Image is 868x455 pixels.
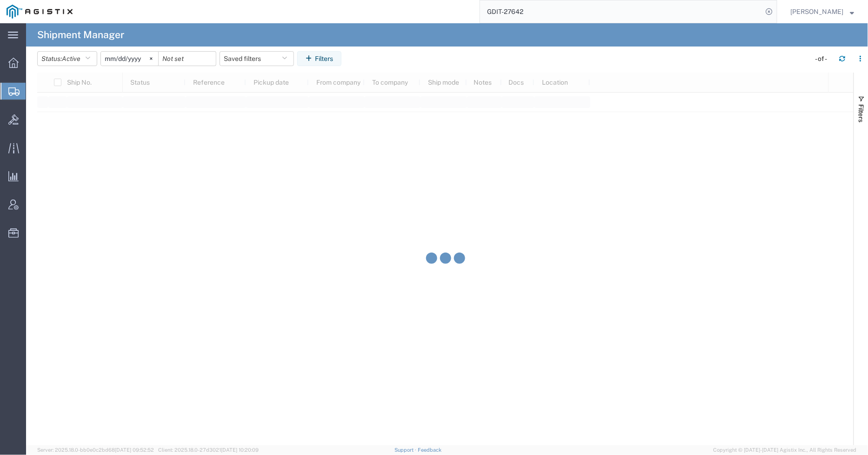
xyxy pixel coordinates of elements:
[790,6,855,17] button: [PERSON_NAME]
[37,23,124,47] h4: Shipment Manager
[815,54,832,64] div: - of -
[37,447,154,453] span: Server: 2025.18.0-bb0e0c2bd68
[220,51,294,66] button: Saved filters
[858,104,865,122] span: Filters
[101,52,158,66] input: Not set
[115,447,154,453] span: [DATE] 09:52:52
[297,51,341,66] button: Filters
[221,447,259,453] span: [DATE] 10:20:09
[158,447,259,453] span: Client: 2025.18.0-27d3021
[791,7,844,17] span: Andrew Wacyra
[714,446,857,454] span: Copyright © [DATE]-[DATE] Agistix Inc., All Rights Reserved
[480,0,763,23] input: Search for shipment number, reference number
[62,55,80,62] span: Active
[37,51,97,66] button: Status:Active
[7,5,73,19] img: logo
[394,447,418,453] a: Support
[159,52,216,66] input: Not set
[418,447,441,453] a: Feedback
